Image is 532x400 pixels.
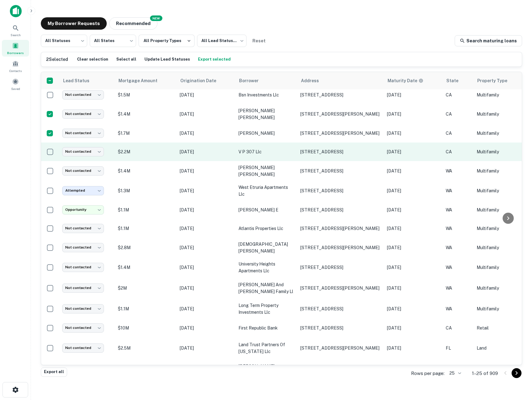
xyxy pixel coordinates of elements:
p: [DATE] [180,168,232,174]
p: CA [446,148,470,155]
p: v p 307 llc [238,148,294,155]
p: Multifamily [477,305,526,312]
span: Property Type [477,77,515,84]
p: WA [446,305,470,312]
div: Not contacted [62,343,104,352]
th: Lead Status [59,72,115,89]
span: Address [301,77,327,84]
p: Multifamily [477,206,526,213]
p: WA [446,168,470,174]
span: Maturity dates displayed may be estimated. Please contact the lender for the most accurate maturi... [388,77,431,84]
div: NEW [150,15,162,21]
p: first republic bank [238,325,294,331]
p: university heights apartments llc [238,261,294,274]
p: Multifamily [477,130,526,137]
span: Lead Status [63,77,97,84]
p: [PERSON_NAME] and [PERSON_NAME] family ll [238,281,294,295]
p: [DATE] [387,345,440,351]
p: [DATE] [180,285,232,291]
div: Not contacted [62,224,104,233]
p: [DATE] [180,111,232,117]
span: Saved [11,86,20,91]
div: Not contacted [62,243,104,252]
p: $10M [118,325,174,331]
p: $1.4M [118,264,174,271]
p: WA [446,244,470,251]
p: [DATE] [387,206,440,213]
p: [DATE] [387,91,440,98]
p: Multifamily [477,148,526,155]
div: Not contacted [62,109,104,118]
p: [DATE] [387,148,440,155]
p: [DATE] [387,264,440,271]
button: Update Lead Statuses [143,55,191,64]
p: [DEMOGRAPHIC_DATA][PERSON_NAME] [238,241,294,254]
th: Address [297,72,384,89]
th: Maturity dates displayed may be estimated. Please contact the lender for the most accurate maturi... [384,72,443,89]
p: [PERSON_NAME] [PERSON_NAME] [238,107,294,121]
p: CA [446,130,470,137]
p: [STREET_ADDRESS][PERSON_NAME] [300,111,381,117]
p: Multifamily [477,111,526,117]
div: All Statuses [41,33,87,49]
p: long term property investments llc [238,302,294,316]
p: [DATE] [387,187,440,194]
div: Not contacted [62,147,104,156]
p: WA [446,187,470,194]
img: capitalize-icon.png [10,5,22,17]
p: CA [446,325,470,331]
p: [DATE] [180,345,232,351]
button: Export selected [196,55,232,64]
p: $1.4M [118,168,174,174]
p: WA [446,285,470,291]
p: Retail [477,325,526,331]
span: Mortgage Amount [118,77,165,84]
p: [STREET_ADDRESS][PERSON_NAME] [300,285,381,291]
p: $2.2M [118,148,174,155]
p: $1.7M [118,130,174,137]
th: Origination Date [177,72,235,89]
p: Multifamily [477,91,526,98]
p: WA [446,206,470,213]
p: $1.1M [118,305,174,312]
h6: Maturity Date [388,77,417,84]
p: 1–25 of 909 [472,370,498,377]
span: Contacts [9,68,22,73]
div: Borrowers [2,40,29,57]
div: Not contacted [62,323,104,332]
p: [DATE] [180,148,232,155]
h6: 2 Selected [46,56,68,63]
p: [DATE] [180,206,232,213]
p: [PERSON_NAME] [238,130,294,137]
button: Recommended [109,17,157,30]
p: [PERSON_NAME] [PERSON_NAME] [238,363,294,377]
p: Multifamily [477,285,526,291]
p: Multifamily [477,225,526,232]
div: All Lead Statuses [197,33,247,49]
p: [DATE] [387,130,440,137]
iframe: Chat Widget [501,351,532,380]
div: Not contacted [62,166,104,175]
p: CA [446,91,470,98]
div: Saved [2,76,29,92]
p: $1.1M [118,206,174,213]
a: Search [2,22,29,39]
button: Select all [115,55,138,64]
p: [STREET_ADDRESS][PERSON_NAME] [300,130,381,136]
p: west etruria apartments llc [238,184,294,198]
p: atlantis properties llc [238,225,294,232]
p: [DATE] [180,305,232,312]
p: Rows per page: [411,370,444,377]
p: [STREET_ADDRESS] [300,188,381,194]
a: Contacts [2,58,29,74]
p: [STREET_ADDRESS][PERSON_NAME] [300,245,381,250]
p: bsn investments llc [238,91,294,98]
div: Not contacted [62,90,104,99]
p: [DATE] [387,225,440,232]
p: [DATE] [387,325,440,331]
p: [DATE] [180,225,232,232]
button: Clear selection [75,55,110,64]
button: All Property Types [139,35,195,47]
